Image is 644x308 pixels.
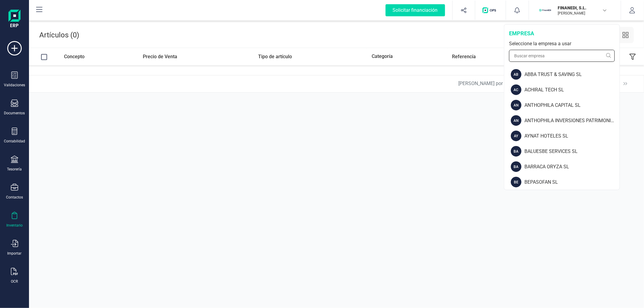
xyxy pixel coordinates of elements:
div: Solicitar financiación [386,4,445,16]
div: ACHIRAL TECH SL [524,86,620,94]
div: Contactos [6,195,23,200]
div: AC [511,84,521,95]
img: FI [539,4,552,17]
button: Solicitar financiación [378,1,452,20]
div: empresa [509,29,615,38]
div: BEPASOFAN SL [524,179,620,186]
div: BE [511,177,521,187]
div: AN [511,115,521,126]
span: Concepto [64,54,85,59]
span: Precio de Venta [143,54,177,59]
button: FIFINANEDI, S.L.[PERSON_NAME] [536,1,614,20]
div: AYNAT HOTELES SL [524,132,620,140]
span: Referencía [452,54,476,59]
div: Inventario [6,223,23,228]
input: Buscar empresa [509,50,615,62]
div: Contabilidad [4,139,25,144]
div: ABBA TRUST & SAVING SL [524,71,620,78]
div: BARRACA ORYZA SL [524,163,620,170]
div: BALUESBE SERVICES SL [524,148,620,155]
div: AN [511,100,521,110]
div: ANTHOPHILA INVERSIONES PATRIMONIALES SL [524,117,620,124]
span: [PERSON_NAME] por página [459,80,519,87]
div: Tesorería [7,167,22,172]
div: BA [511,146,521,157]
div: OCR [11,279,18,284]
div: AB [511,69,521,80]
p: [PERSON_NAME] [558,11,606,16]
img: Logo Finanedi [8,10,21,29]
div: BA [511,161,521,172]
div: Documentos [4,111,25,116]
span: Tipo de artículo [258,54,292,59]
button: Logo de OPS [479,1,502,20]
div: Validaciones [4,83,25,87]
img: Logo de OPS [482,7,498,13]
p: FINANEDI, S.L. [558,5,606,11]
div: ANTHOPHILA CAPITAL SL [524,102,620,109]
div: AY [511,131,521,141]
div: Seleccione la empresa a usar [509,40,615,47]
span: Categoría [372,53,393,59]
div: Importar [8,251,22,256]
p: Artículos (0) [39,31,79,39]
